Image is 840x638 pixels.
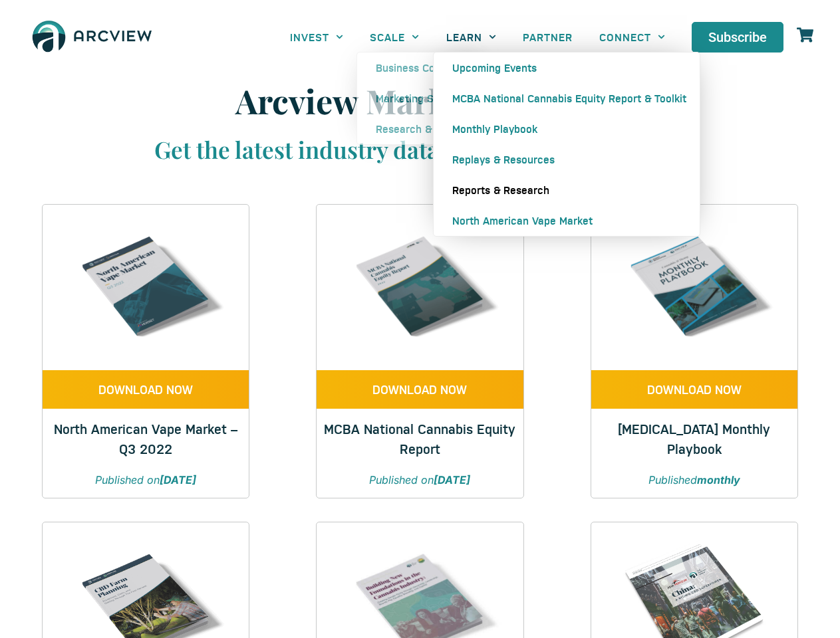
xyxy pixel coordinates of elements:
[434,83,700,114] a: MCBA National Cannabis Equity Report & Toolkit
[357,114,487,144] a: Research & Insights
[434,144,700,175] a: Replays & Resources
[605,472,784,488] p: Published
[434,53,700,83] a: Upcoming Events
[277,22,678,52] nav: Menu
[434,205,700,236] a: North American Vape Market
[357,83,487,114] a: Marketing Services
[586,22,678,52] a: CONNECT
[317,370,523,409] a: DOWNLOAD NOW
[160,473,196,486] strong: [DATE]
[56,472,235,488] p: Published on
[591,370,797,409] a: DOWNLOAD NOW
[618,419,770,457] a: [MEDICAL_DATA] Monthly Playbook
[356,22,432,52] a: SCALE
[697,473,740,486] strong: monthly
[330,472,509,488] p: Published on
[43,370,249,409] a: DOWNLOAD NOW
[63,205,228,370] img: Q3 2022 VAPE REPORT
[692,22,783,53] a: Subscribe
[356,52,488,145] ul: SCALE
[434,473,470,486] strong: [DATE]
[509,22,586,52] a: PARTNER
[27,13,158,61] img: The Arcview Group
[277,22,356,52] a: INVEST
[54,419,237,457] a: North American Vape Market – Q3 2022
[612,205,777,370] img: Cannabis & Hemp Monthly Playbook
[433,52,700,237] ul: LEARN
[357,53,487,83] a: Business Consulting
[61,81,779,121] h1: Arcview Market Reports
[708,31,767,44] span: Subscribe
[372,383,467,395] span: DOWNLOAD NOW
[647,383,742,395] span: DOWNLOAD NOW
[434,114,700,144] a: Monthly Playbook
[98,383,193,395] span: DOWNLOAD NOW
[61,134,779,165] h3: Get the latest industry data to drive your decisions
[434,175,700,205] a: Reports & Research
[433,22,509,52] a: LEARN
[324,419,515,457] a: MCBA National Cannabis Equity Report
